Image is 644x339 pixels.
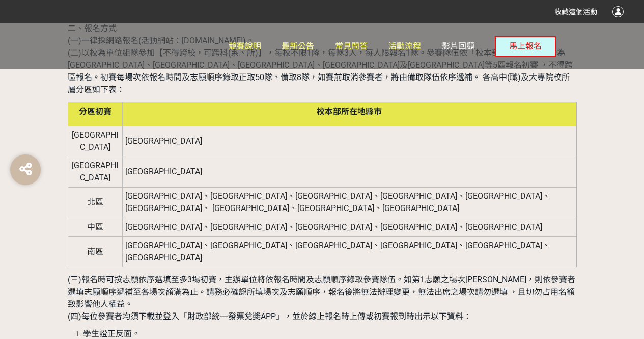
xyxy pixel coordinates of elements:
a: 活動流程 [388,23,421,69]
a: 影片回顧 [442,23,474,69]
span: [GEOGRAPHIC_DATA] [125,167,202,176]
span: (三)報名時可按志願依序選填至多3場初賽，主辦單位將依報名時間及志願順序錄取參賽隊伍。如第1志願之場次[PERSON_NAME]，則依參賽者選填志願順序遞補至各場次額滿為止。請務必確認所填場次及... [68,275,575,309]
span: 南區 [87,247,103,256]
span: [GEOGRAPHIC_DATA]、[GEOGRAPHIC_DATA]、[GEOGRAPHIC_DATA]、[GEOGRAPHIC_DATA]、[GEOGRAPHIC_DATA]、[GEOGRA... [125,191,550,213]
span: 中區 [87,222,103,232]
span: [GEOGRAPHIC_DATA]、[GEOGRAPHIC_DATA]、[GEOGRAPHIC_DATA]、[GEOGRAPHIC_DATA]、[GEOGRAPHIC_DATA] [125,222,542,232]
span: 影片回顧 [442,41,474,51]
span: [GEOGRAPHIC_DATA] [72,130,118,152]
a: 常見問答 [335,23,368,69]
span: (四)每位參賽者均須下載並登入「財政部統一發票兌奬APP」，並於線上報名時上傳或初賽報到時出示以下資料： [68,311,471,321]
span: [GEOGRAPHIC_DATA] [125,136,202,146]
span: 分區初賽 [79,107,111,116]
a: 競賽說明 [229,23,261,69]
span: 收藏這個活動 [554,8,597,16]
span: 學生證正反面。 [83,329,140,338]
span: 常見問答 [335,41,368,51]
span: [GEOGRAPHIC_DATA] [72,161,118,182]
span: 最新公告 [282,41,314,51]
span: (二)以校為單位組隊參加【不得跨校，可跨科(系、所)】，每校不限1隊，每隊3人，每人限報名1隊。參賽隊伍依「校本部」所在位址區分為[GEOGRAPHIC_DATA]、[GEOGRAPHIC_DA... [68,48,573,94]
span: 活動流程 [388,41,421,51]
span: 北區 [87,197,103,207]
span: 馬上報名 [509,41,542,51]
span: 校本部所在地縣市 [317,107,382,116]
span: [GEOGRAPHIC_DATA]、[GEOGRAPHIC_DATA]、[GEOGRAPHIC_DATA]、[GEOGRAPHIC_DATA]、[GEOGRAPHIC_DATA]、[GEOGRA... [125,241,550,263]
button: 馬上報名 [495,36,556,57]
a: 最新公告 [282,23,314,69]
span: 競賽說明 [229,41,261,51]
